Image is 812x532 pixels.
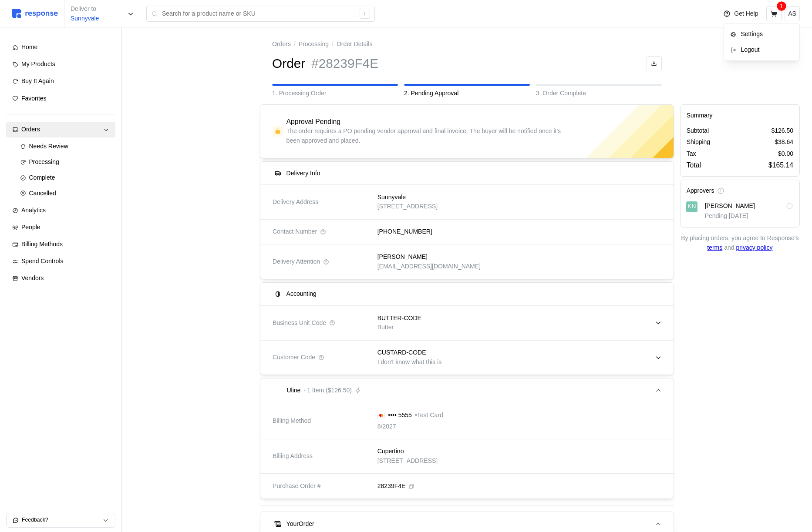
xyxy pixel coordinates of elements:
p: $126.50 [771,126,793,136]
h1: Order [272,55,305,72]
p: [PERSON_NAME] [705,201,755,211]
p: [EMAIL_ADDRESS][DOMAIN_NAME] [377,262,481,271]
p: Sunnyvale [377,193,406,202]
p: [STREET_ADDRESS] [377,202,438,211]
h5: Delivery Info [286,169,320,178]
p: 1 [780,1,783,11]
p: Shipping [687,137,711,147]
a: Spend Controls [6,254,115,269]
span: Spend Controls [21,258,64,264]
p: CUSTARD-CODE [377,348,426,358]
h5: Summary [687,111,793,120]
p: Cupertino [377,447,404,456]
a: Billing Methods [6,237,115,252]
span: Delivery Address [273,197,318,207]
span: Business Unit Code [273,318,326,328]
p: [PHONE_NUMBER] [377,227,432,237]
p: $165.14 [768,160,793,171]
span: Vendors [21,274,44,281]
span: Billing Method [273,416,311,426]
p: / [294,40,296,49]
p: 28239F4E [377,482,406,491]
p: 2. Pending Approval [404,89,530,98]
p: Sunnyvale [71,14,99,23]
div: AS [724,23,800,61]
span: My Products [21,60,55,67]
span: Analytics [21,207,46,214]
a: Orders [6,122,115,137]
span: Home [21,43,37,50]
span: Processing [29,158,59,165]
p: [STREET_ADDRESS] [377,456,438,466]
p: · 1 Item ($126.50) [303,386,352,395]
span: Favorites [21,95,47,102]
a: Vendors [6,271,115,286]
img: svg%3e [12,9,58,18]
p: AS [788,9,796,19]
a: Orders [272,40,291,49]
p: BUTTER-CODE [377,314,421,323]
p: Settings [738,30,794,39]
button: Uline· 1 Item ($126.50) [260,378,674,403]
p: Butter [377,323,421,332]
p: By placing orders, you agree to Response's and [680,234,800,252]
h1: #28239F4E [311,55,378,72]
p: Deliver to [71,4,99,14]
div: Uline· 1 Item ($126.50) [260,403,674,499]
h5: Your Order [286,519,314,529]
a: privacy policy [736,244,772,251]
p: 3. Order Complete [536,89,662,98]
p: •••• 5555 [388,411,412,420]
a: Home [6,40,115,55]
p: / [332,40,334,49]
span: Needs Review [29,143,68,150]
p: • Test Card [415,411,443,420]
a: Analytics [6,203,115,218]
span: Customer Code [273,353,315,362]
span: Complete [29,174,55,181]
p: Order Details [337,40,372,49]
p: Subtotal [687,126,709,136]
a: Processing [14,154,115,170]
p: The order requires a PO pending vendor approval and final invoice. The buyer will be notified onc... [286,127,564,145]
p: Logout [738,45,794,55]
span: Delivery Attention [273,257,320,267]
p: KN [687,202,696,211]
span: People [21,224,40,231]
p: Pending [DATE] [705,211,793,221]
button: Get Help [718,6,763,22]
p: Uline [286,386,300,395]
p: 8/2027 [377,422,396,432]
a: Favorites [6,91,115,107]
img: svg%3e [377,413,385,418]
a: terms [707,244,722,251]
span: Billing Methods [21,241,63,248]
a: People [6,220,115,235]
div: Orders [21,125,100,134]
button: Feedback? [7,513,115,527]
span: Purchase Order # [273,482,321,491]
input: Search for a product name or SKU [162,6,355,22]
span: Buy It Again [21,77,54,84]
div: / [360,9,370,19]
p: Get Help [734,9,758,19]
a: Buy It Again [6,74,115,89]
h5: Approvers [687,186,714,195]
a: Cancelled [14,186,115,201]
span: Contact Number [273,227,317,237]
p: 1. Processing Order [272,89,398,98]
p: I don't know what this is [377,358,441,367]
p: Feedback? [22,516,103,524]
h4: Approval Pending [286,117,340,127]
span: Billing Address [273,452,313,461]
a: Complete [14,170,115,186]
a: Processing [299,40,329,49]
p: Total [687,160,701,171]
a: My Products [6,57,115,72]
p: $38.64 [775,137,793,147]
h5: Accounting [286,289,317,298]
a: Needs Review [14,139,115,154]
p: [PERSON_NAME] [377,252,428,262]
p: $0.00 [778,149,793,159]
button: AS [785,6,800,21]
